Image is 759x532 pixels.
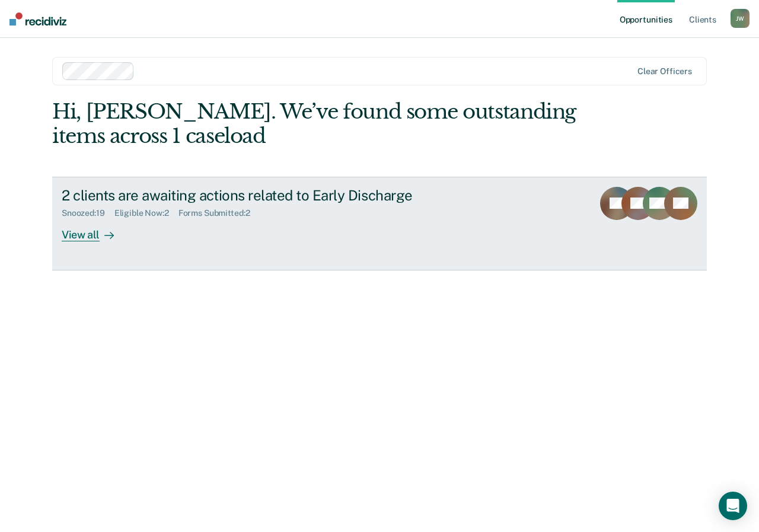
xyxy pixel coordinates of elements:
div: 2 clients are awaiting actions related to Early Discharge [62,187,478,204]
div: Forms Submitted : 2 [178,208,260,218]
a: 2 clients are awaiting actions related to Early DischargeSnoozed:19Eligible Now:2Forms Submitted:... [52,177,707,270]
div: Snoozed : 19 [62,208,114,218]
button: JW [731,9,750,28]
div: Clear officers [637,66,692,77]
div: View all [62,218,128,241]
div: J W [731,9,750,28]
div: Open Intercom Messenger [719,492,747,520]
div: Hi, [PERSON_NAME]. We’ve found some outstanding items across 1 caseload [52,100,576,148]
div: Eligible Now : 2 [114,208,178,218]
img: Recidiviz [9,12,66,26]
